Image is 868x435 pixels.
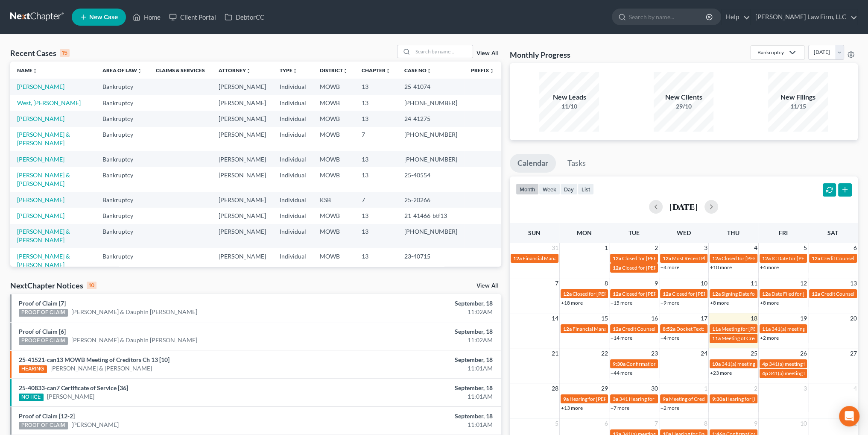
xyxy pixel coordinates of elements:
[772,255,837,262] span: IC Date for [PERSON_NAME]
[613,255,621,262] span: 12a
[677,229,691,236] span: Wed
[397,111,464,126] td: 24-41275
[32,68,38,73] i: unfold_more
[343,68,348,73] i: unfold_more
[96,79,149,94] td: Bankruptcy
[663,326,675,332] span: 8:52a
[404,67,432,73] a: Case Nounfold_more
[362,67,391,73] a: Chapterunfold_more
[712,396,725,402] span: 9:30a
[600,383,609,394] span: 29
[727,229,739,236] span: Thu
[355,95,397,111] td: 13
[340,420,493,429] div: 11:01AM
[96,151,149,167] td: Bankruptcy
[560,154,593,173] a: Tasks
[660,335,679,341] a: +4 more
[10,48,70,58] div: Recent Cases
[650,313,659,323] span: 16
[17,212,64,219] a: [PERSON_NAME]
[753,243,758,253] span: 4
[710,264,732,270] a: +10 more
[60,49,70,57] div: 15
[768,102,828,111] div: 11/15
[726,396,792,402] span: Hearing for [PERSON_NAME]
[563,291,572,297] span: 12a
[722,361,808,367] span: 341(a) meeting for Bar K Holdings, LLC
[762,361,768,367] span: 4p
[799,418,808,429] span: 10
[611,300,632,306] a: +15 more
[769,370,851,376] span: 341(a) meeting for [PERSON_NAME]
[89,14,118,21] span: New Case
[17,228,70,244] a: [PERSON_NAME] & [PERSON_NAME]
[551,243,559,253] span: 31
[772,326,854,332] span: 341(a) meeting for [PERSON_NAME]
[672,291,736,297] span: Closed for [PERSON_NAME]
[654,102,713,111] div: 29/10
[273,224,313,248] td: Individual
[71,308,197,316] a: [PERSON_NAME] & Dauphin [PERSON_NAME]
[313,192,355,208] td: KSB
[528,229,541,236] span: Sun
[650,383,659,394] span: 30
[17,131,70,147] a: [PERSON_NAME] & [PERSON_NAME]
[539,102,599,111] div: 11/10
[573,326,672,332] span: Financial Management for [PERSON_NAME]
[757,49,784,56] div: Bankruptcy
[722,255,786,262] span: Closed for [PERSON_NAME]
[762,326,771,332] span: 11a
[476,283,498,289] a: View All
[710,300,729,306] a: +8 more
[19,422,68,429] div: PROOF OF CLAIM
[839,406,859,426] div: Open Intercom Messenger
[17,99,81,106] a: West, [PERSON_NAME]
[313,95,355,111] td: MOWB
[762,370,768,376] span: 4p
[313,127,355,151] td: MOWB
[539,92,599,102] div: New Leads
[340,384,493,392] div: September, 18
[340,356,493,364] div: September, 18
[313,111,355,126] td: MOWB
[397,224,464,248] td: [PHONE_NUMBER]
[313,167,355,191] td: MOWB
[561,300,583,306] a: +18 more
[47,392,94,401] a: [PERSON_NAME]
[340,392,493,401] div: 11:01AM
[413,45,473,58] input: Search by name...
[19,300,66,307] a: Proof of Claim [7]
[660,405,679,411] a: +2 more
[273,208,313,223] td: Individual
[604,278,609,288] span: 8
[753,383,758,394] span: 2
[17,196,64,203] a: [PERSON_NAME]
[149,62,212,79] th: Claims & Services
[669,202,698,211] h2: [DATE]
[660,300,679,306] a: +9 more
[71,336,197,344] a: [PERSON_NAME] & Dauphin [PERSON_NAME]
[340,364,493,373] div: 11:01AM
[280,67,298,73] a: Typeunfold_more
[613,326,621,332] span: 12a
[722,335,816,341] span: Meeting of Creditors for [PERSON_NAME]
[751,9,857,25] a: [PERSON_NAME] Law Firm, LLC
[273,151,313,167] td: Individual
[165,9,220,25] a: Client Portal
[563,326,572,332] span: 12a
[712,255,721,262] span: 12a
[849,348,858,359] span: 27
[386,68,391,73] i: unfold_more
[19,309,68,317] div: PROOF OF CLAIM
[313,224,355,248] td: MOWB
[397,208,464,223] td: 21-41466-btf13
[551,313,559,323] span: 14
[96,192,149,208] td: Bankruptcy
[355,151,397,167] td: 13
[628,229,640,236] span: Tue
[129,9,165,25] a: Home
[19,365,47,373] div: HEARING
[613,291,621,297] span: 12a
[600,348,609,359] span: 22
[96,167,149,191] td: Bankruptcy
